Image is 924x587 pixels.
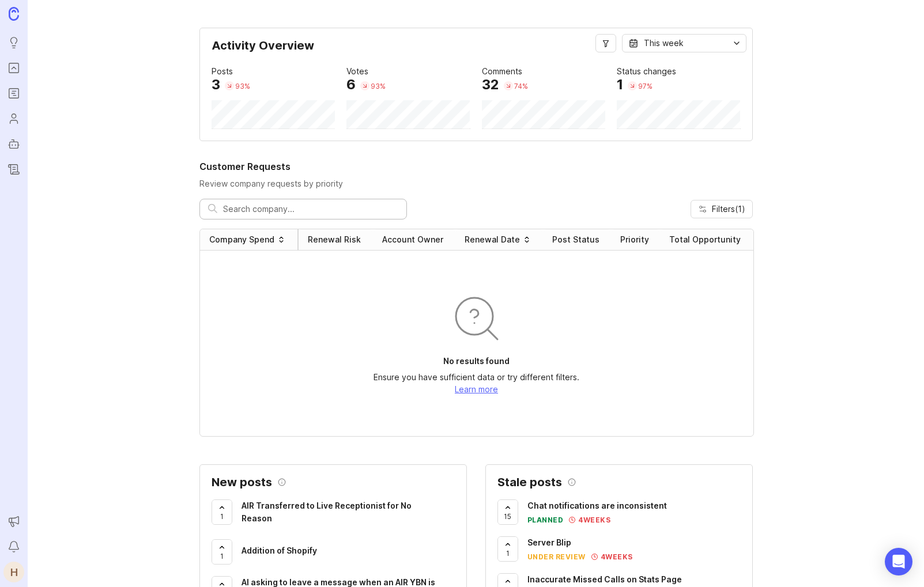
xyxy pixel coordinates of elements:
img: svg+xml;base64,PHN2ZyB3aWR0aD0iMTEiIGhlaWdodD0iMTEiIGZpbGw9Im5vbmUiIHhtbG5zPSJodHRwOi8vd3d3LnczLm... [569,517,575,523]
div: Company Spend [209,234,274,245]
button: H [3,562,24,582]
input: Search company... [223,203,398,215]
span: Chat notifications are inconsistent [527,501,667,510]
span: 15 [504,512,511,521]
p: Review company requests by priority [199,178,753,190]
span: Filters [712,203,745,215]
img: Canny Home [9,7,19,20]
div: Total Opportunity [669,234,741,245]
span: 1 [220,512,224,521]
span: 1 [220,551,224,561]
button: Filters(1) [691,200,753,218]
div: Account Owner [382,234,443,245]
img: svg+xml;base64,PHN2ZyB3aWR0aD0iOTYiIGhlaWdodD0iOTYiIGZpbGw9Im5vbmUiIHhtbG5zPSJodHRwOi8vd3d3LnczLm... [449,291,504,346]
div: Renewal Risk [308,234,361,245]
a: Changelog [3,159,24,180]
div: Status changes [617,65,676,78]
p: Ensure you have sufficient data or try different filters. [374,372,579,383]
button: Notifications [3,536,24,557]
a: Addition of Shopify [242,544,455,560]
h2: New posts [212,476,272,488]
span: ( 1 ) [735,204,745,214]
button: 1 [497,536,518,562]
div: 3 [212,78,220,92]
div: Open Intercom Messenger [885,548,912,575]
span: AIR Transferred to Live Receptionist for No Reason [242,501,412,523]
h2: Stale posts [497,476,562,488]
a: Portal [3,58,24,78]
div: 93 % [371,81,386,91]
a: Chat notifications are inconsistentplanned4weeks [527,499,741,525]
div: planned [527,515,564,525]
div: 4 weeks [598,552,633,562]
div: Comments [482,65,522,78]
div: 93 % [235,81,250,91]
span: Server Blip [527,537,571,547]
div: Votes [346,65,368,78]
div: Post Status [552,234,599,245]
a: Learn more [455,384,498,394]
a: AIR Transferred to Live Receptionist for No Reason [242,499,455,528]
a: Roadmaps [3,83,24,104]
span: Inaccurate Missed Calls on Stats Page [527,574,682,584]
div: This week [644,37,684,50]
a: Ideas [3,32,24,53]
p: No results found [443,355,510,367]
button: 1 [212,539,232,565]
div: 97 % [638,81,653,91]
a: Server Blipunder review4weeks [527,536,741,562]
div: 1 [617,78,623,92]
button: Announcements [3,511,24,532]
div: under review [527,552,586,562]
a: Users [3,108,24,129]
div: Priority [620,234,649,245]
div: Renewal Date [465,234,520,245]
img: svg+xml;base64,PHN2ZyB3aWR0aD0iMTEiIGhlaWdodD0iMTEiIGZpbGw9Im5vbmUiIHhtbG5zPSJodHRwOi8vd3d3LnczLm... [591,554,598,560]
a: Autopilot [3,134,24,154]
div: 74 % [514,81,528,91]
span: Addition of Shopify [242,546,317,555]
svg: toggle icon [727,39,746,48]
h2: Customer Requests [199,160,753,173]
button: 15 [497,499,518,525]
span: 1 [506,548,510,558]
button: 1 [212,499,232,525]
div: 4 weeks [575,515,610,525]
div: Activity Overview [212,40,741,60]
div: Posts [212,65,233,78]
div: 32 [482,78,499,92]
div: 6 [346,78,356,92]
